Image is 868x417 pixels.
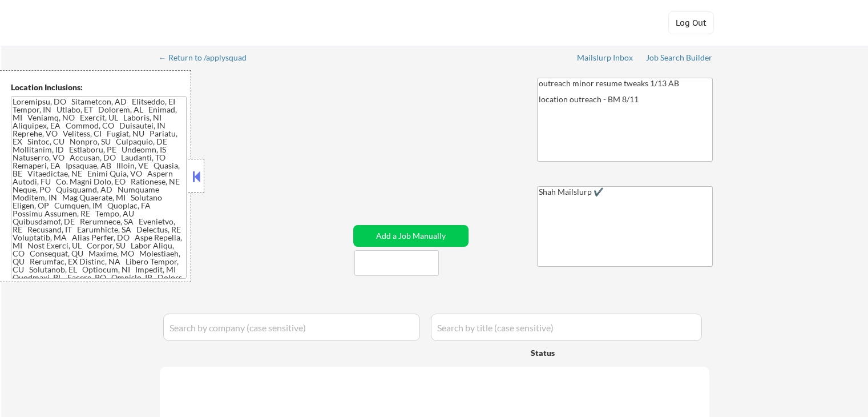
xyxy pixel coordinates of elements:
a: Job Search Builder [646,53,713,65]
input: Search by title (case sensitive) [431,314,702,341]
button: Log Out [668,11,714,34]
a: ← Return to /applysquad [159,53,257,65]
input: Search by company (case sensitive) [163,314,420,341]
a: Mailslurp Inbox [577,53,634,65]
div: Location Inclusions: [11,82,187,93]
div: Job Search Builder [646,54,713,62]
button: Add a Job Manually [353,225,469,247]
div: ← Return to /applysquad [159,54,257,62]
div: Mailslurp Inbox [577,54,634,62]
div: Status [531,342,629,363]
